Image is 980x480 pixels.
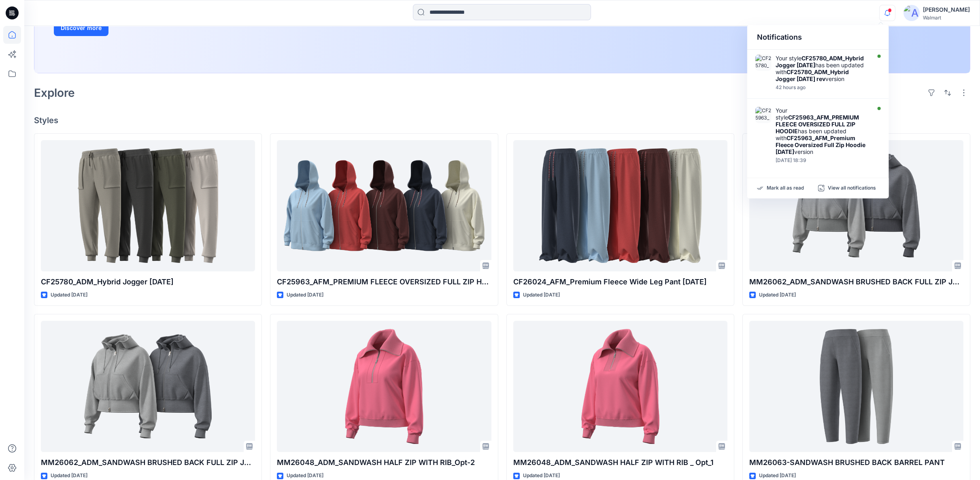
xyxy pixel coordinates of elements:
p: Updated [DATE] [287,291,323,299]
button: Discover more [54,20,108,36]
strong: CF25963_AFM_Premium Fleece Oversized Full Zip Hoodie [DATE] [776,134,865,155]
p: MM26048_ADM_SANDWASH HALF ZIP WITH RIB _ Opt_1 [513,457,727,468]
p: MM26062_ADM_SANDWASH BRUSHED BACK FULL ZIP JACKET OPT-2 [749,276,963,288]
a: CF25780_ADM_Hybrid Jogger 24JUL25 [41,140,255,271]
div: Notifications [747,25,889,50]
p: Updated [DATE] [523,291,560,299]
a: CF25963_AFM_PREMIUM FLEECE OVERSIZED FULL ZIP HOODIE [277,140,491,271]
p: CF25780_ADM_Hybrid Jogger [DATE] [41,276,255,288]
h4: Styles [34,115,970,125]
div: Tuesday, September 09, 2025 14:06 [776,85,869,90]
a: CF26024_AFM_Premium Fleece Wide Leg Pant 02SEP25 [513,140,727,271]
a: MM26063-SANDWASH BRUSHED BACK BARREL PANT [749,321,963,452]
div: Your style has been updated with version [776,107,869,155]
strong: CF25963_AFM_PREMIUM FLEECE OVERSIZED FULL ZIP HOODIE [776,114,859,134]
p: Updated [DATE] [759,471,796,480]
p: Mark all as read [767,185,804,192]
a: MM26062_ADM_SANDWASH BRUSHED BACK FULL ZIP JACKET OPT-1 [41,321,255,452]
div: Monday, September 08, 2025 18:39 [776,158,869,163]
a: MM26062_ADM_SANDWASH BRUSHED BACK FULL ZIP JACKET OPT-2 [749,140,963,271]
a: MM26048_ADM_SANDWASH HALF ZIP WITH RIB_Opt-2 [277,321,491,452]
a: Discover more [54,20,236,36]
p: MM26048_ADM_SANDWASH HALF ZIP WITH RIB_Opt-2 [277,457,491,468]
strong: CF25780_ADM_Hybrid Jogger [DATE] rev [776,68,849,82]
p: Updated [DATE] [287,471,323,480]
p: MM26062_ADM_SANDWASH BRUSHED BACK FULL ZIP JACKET OPT-1 [41,457,255,468]
img: CF25963_AFM_Premium Fleece Oversized Full Zip Hoodie 29AUG25 [755,107,772,123]
img: CF25780_ADM_Hybrid Jogger 08SEP25 rev [755,55,772,71]
div: Walmart [923,15,970,21]
p: CF26024_AFM_Premium Fleece Wide Leg Pant [DATE] [513,276,727,288]
strong: CF25780_ADM_Hybrid Jogger [DATE] [776,55,864,68]
img: avatar [903,5,920,21]
p: Updated [DATE] [51,471,87,480]
p: Updated [DATE] [51,291,87,299]
div: [PERSON_NAME] [923,5,970,15]
p: CF25963_AFM_PREMIUM FLEECE OVERSIZED FULL ZIP HOODIE [277,276,491,288]
p: Updated [DATE] [759,291,796,299]
p: MM26063-SANDWASH BRUSHED BACK BARREL PANT [749,457,963,468]
div: Your style has been updated with version [776,55,869,82]
p: View all notifications [828,185,876,192]
a: MM26048_ADM_SANDWASH HALF ZIP WITH RIB _ Opt_1 [513,321,727,452]
p: Updated [DATE] [523,471,560,480]
h2: Explore [34,86,75,99]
